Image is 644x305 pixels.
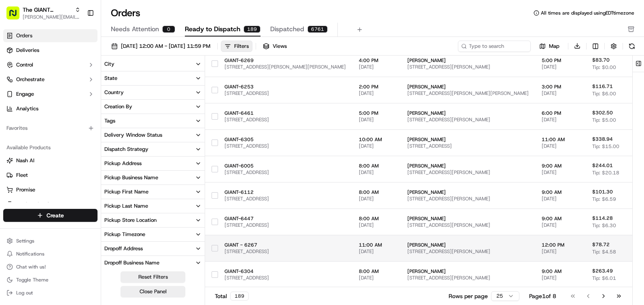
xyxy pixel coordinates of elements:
[542,222,579,228] span: [DATE]
[6,186,94,193] a: Promise
[3,261,97,273] button: Chat with us!
[592,196,616,202] span: Tip: $6.59
[359,110,394,116] span: 5:00 PM
[16,201,55,208] span: Product Catalog
[407,189,529,195] span: [PERSON_NAME]
[542,215,579,222] span: 9:00 AM
[542,136,579,143] span: 11:00 AM
[359,57,394,64] span: 4:00 PM
[244,26,261,33] div: 189
[592,143,619,150] span: Tip: $15.00
[449,292,488,300] p: Rows per page
[101,128,205,142] button: Delivery Window Status
[8,77,23,92] img: 1736555255976-a54dd68f-1ca7-489b-9aae-adbdc363a1c4
[542,143,579,149] span: [DATE]
[104,160,142,167] div: Pickup Address
[359,275,394,281] span: [DATE]
[592,90,616,97] span: Tip: $6.00
[592,83,613,90] span: $116.71
[101,228,205,241] button: Pickup Timezone
[359,169,394,176] span: [DATE]
[592,170,619,176] span: Tip: $20.18
[111,6,140,19] h1: Orders
[121,286,185,297] button: Close Panel
[359,248,394,255] span: [DATE]
[16,186,35,193] span: Promise
[101,213,205,227] button: Pickup Store Location
[542,248,579,255] span: [DATE]
[359,143,394,149] span: [DATE]
[101,157,205,170] button: Pickup Address
[23,14,80,20] span: [PERSON_NAME][EMAIL_ADDRESS][DOMAIN_NAME]
[259,41,290,52] button: Views
[407,110,529,116] span: [PERSON_NAME]
[407,215,529,222] span: [PERSON_NAME]
[542,169,579,176] span: [DATE]
[3,154,97,167] button: Nash AI
[108,41,214,52] button: [DATE] 12:00 AM - [DATE] 11:59 PM
[104,89,124,96] div: Country
[16,251,44,257] span: Notifications
[225,143,346,149] span: [STREET_ADDRESS]
[23,6,72,14] span: The GIANT Company
[8,8,24,24] img: Nash
[407,163,529,169] span: [PERSON_NAME]
[225,242,346,248] span: GIANT - 6267
[307,26,328,33] div: 6761
[592,268,613,274] span: $263.49
[626,41,638,52] button: Refresh
[8,32,147,45] p: Welcome 👋
[57,137,98,144] a: Powered byPylon
[359,163,394,169] span: 8:00 AM
[3,58,97,71] button: Control
[101,171,205,185] button: Pickup Business Name
[407,195,529,202] span: [STREET_ADDRESS][PERSON_NAME]
[3,248,97,260] button: Notifications
[3,3,84,23] button: The GIANT Company[PERSON_NAME][EMAIL_ADDRESS][DOMAIN_NAME]
[16,47,39,54] span: Deliveries
[104,217,157,224] div: Pickup Store Location
[407,248,529,255] span: [STREET_ADDRESS][PERSON_NAME]
[225,222,346,228] span: [STREET_ADDRESS]
[104,188,148,195] div: Pickup First Name
[359,215,394,222] span: 8:00 AM
[458,41,531,52] input: Type to search
[407,275,529,281] span: [STREET_ADDRESS][PERSON_NAME]
[3,274,97,286] button: Toggle Theme
[16,277,49,283] span: Toggle Theme
[3,102,97,115] a: Analytics
[270,24,304,34] span: Dispatched
[359,64,394,70] span: [DATE]
[529,292,556,300] div: Page 1 of 8
[3,44,97,57] a: Deliveries
[359,195,394,202] span: [DATE]
[542,116,579,123] span: [DATE]
[592,117,616,123] span: Tip: $5.00
[8,118,15,125] div: 📗
[359,268,394,275] span: 8:00 AM
[225,64,346,70] span: [STREET_ADDRESS][PERSON_NAME][PERSON_NAME]
[359,84,394,90] span: 2:00 PM
[542,163,579,169] span: 9:00 AM
[359,136,394,143] span: 10:00 AM
[16,238,34,244] span: Settings
[3,169,97,182] button: Fleet
[592,189,613,195] span: $101.30
[359,116,394,123] span: [DATE]
[407,84,529,90] span: [PERSON_NAME]
[592,241,610,248] span: $78.72
[407,143,529,149] span: [STREET_ADDRESS]
[3,88,97,101] button: Engage
[16,76,44,83] span: Orchestrate
[101,199,205,213] button: Pickup Last Name
[6,157,94,164] a: Nash AI
[104,117,115,125] div: Tags
[407,64,529,70] span: [STREET_ADDRESS][PERSON_NAME]
[225,189,346,195] span: GIANT-6112
[111,24,159,34] span: Needs Attention
[225,110,346,116] span: GIANT-6461
[104,202,148,210] div: Pickup Last Name
[225,163,346,169] span: GIANT-6005
[542,268,579,275] span: 9:00 AM
[549,43,559,50] span: Map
